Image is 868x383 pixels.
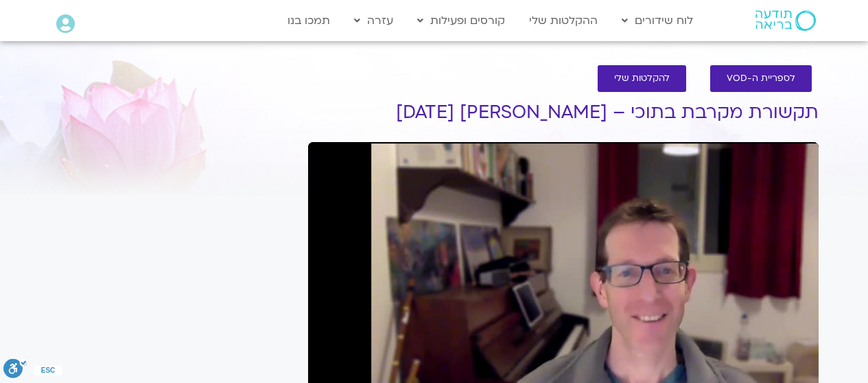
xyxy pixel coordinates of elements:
[281,8,337,34] a: תמכו בנו
[614,73,670,84] span: להקלטות שלי
[522,8,605,34] a: ההקלטות שלי
[598,65,686,92] a: להקלטות שלי
[755,10,816,31] img: תודעה בריאה
[727,73,795,84] span: לספריית ה-VOD
[615,8,700,34] a: לוח שידורים
[308,102,819,123] h1: תקשורת מקרבת בתוכי – [PERSON_NAME] [DATE]
[347,8,400,34] a: עזרה
[710,65,812,92] a: לספריית ה-VOD
[410,8,512,34] a: קורסים ופעילות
